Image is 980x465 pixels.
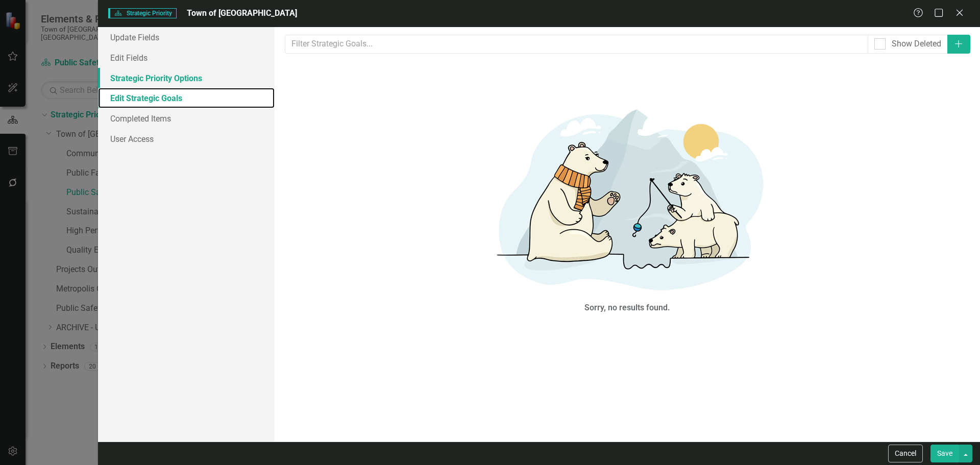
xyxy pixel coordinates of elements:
img: No results found [474,95,780,300]
button: Cancel [888,445,923,462]
a: Edit Fields [98,47,275,68]
div: Sorry, no results found. [584,302,670,314]
a: Completed Items [98,108,275,129]
a: Update Fields [98,27,275,47]
span: Town of [GEOGRAPHIC_DATA] [187,8,297,18]
span: Strategic Priority [108,8,177,18]
a: User Access [98,129,275,149]
button: Save [930,445,959,462]
input: Filter Strategic Goals... [285,35,868,54]
a: Strategic Priority Options [98,68,275,88]
a: Edit Strategic Goals [98,88,275,108]
div: Show Deleted [892,38,941,50]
